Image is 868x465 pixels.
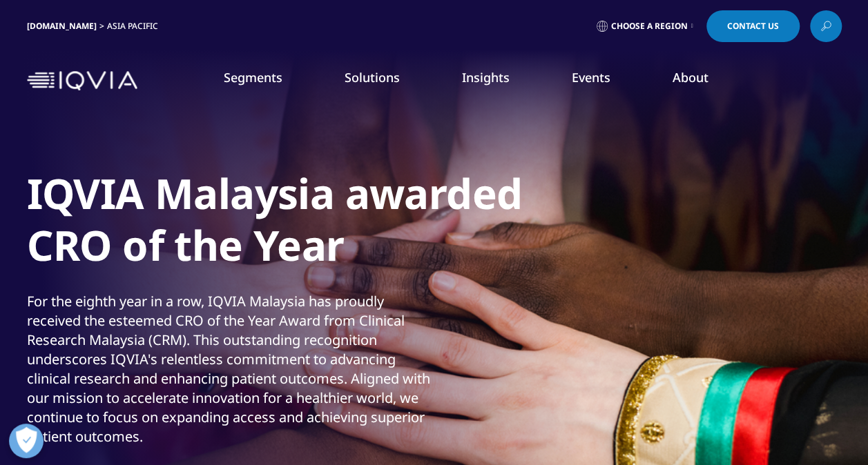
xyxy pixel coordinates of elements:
a: Contact Us [706,10,800,42]
a: Solutions [345,69,400,86]
a: Events [572,69,610,86]
div: Asia Pacific [107,21,164,32]
h1: IQVIA Malaysia awarded CRO of the Year [27,168,545,279]
a: About [673,69,708,86]
a: Insights [462,69,510,86]
span: Contact Us [727,22,779,30]
span: Choose a Region [611,21,688,32]
img: IQVIA Healthcare Information Technology and Pharma Clinical Research Company [27,71,137,91]
nav: Primary [143,48,842,113]
button: Open Preferences [9,424,44,458]
p: For the eighth year in a row, IQVIA Malaysia has proudly received the esteemed CRO of the Year Aw... [27,292,431,455]
a: Segments [224,69,282,86]
a: [DOMAIN_NAME] [27,20,97,32]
